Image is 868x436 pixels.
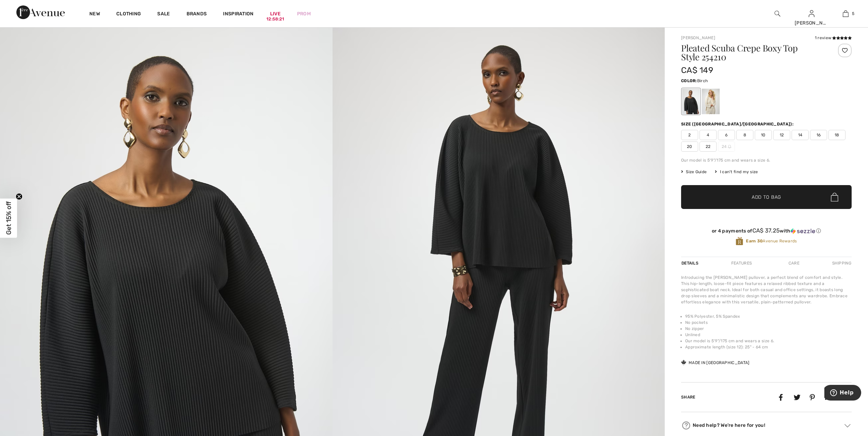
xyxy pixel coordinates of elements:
span: 14 [792,130,809,140]
span: Color: [681,78,697,83]
div: Details [681,257,700,269]
span: Share [681,395,695,400]
div: Birch [702,89,720,114]
a: Brands [187,11,207,18]
span: Birch [697,78,708,83]
span: 12 [773,130,790,140]
span: Inspiration [223,11,253,18]
img: search the website [775,10,780,18]
img: ring-m.svg [728,145,731,148]
img: Avenue Rewards [736,237,743,246]
li: No pockets [685,319,852,326]
button: Add to Bag [681,185,852,209]
a: 5 [829,10,862,18]
span: 24 [718,141,735,152]
h1: Pleated Scuba Crepe Boxy Top Style 254210 [681,44,823,61]
a: New [89,11,100,18]
span: 2 [681,130,698,140]
span: Add to Bag [752,194,781,201]
a: Sign In [809,10,814,17]
div: Made in [GEOGRAPHIC_DATA] [681,360,750,366]
div: or 4 payments of with [681,227,852,234]
span: 22 [700,141,717,152]
iframe: Opens a widget where you can find more information [824,385,861,402]
img: My Info [809,10,814,18]
span: CA$ 149 [681,65,713,75]
a: Clothing [116,11,141,18]
img: 1ère Avenue [16,5,65,19]
button: Close teaser [16,193,23,200]
span: 6 [718,130,735,140]
li: 95% Polyester, 5% Spandex [685,313,852,319]
span: 16 [810,130,827,140]
div: or 4 payments ofCA$ 37.25withSezzle Click to learn more about Sezzle [681,227,852,237]
a: [PERSON_NAME] [681,35,715,40]
span: 8 [736,130,753,140]
div: [PERSON_NAME] [795,19,828,27]
span: Get 15% off [5,201,13,235]
span: Size Guide [681,169,707,175]
strong: Earn 30 [746,239,763,243]
li: Our model is 5'9"/175 cm and wears a size 6. [685,338,852,344]
img: My Bag [843,10,849,18]
div: Need help? We're here for you! [681,420,852,431]
span: 10 [755,130,772,140]
a: Live12:58:21 [270,10,281,17]
div: Shipping [830,257,852,269]
span: Avenue Rewards [746,238,797,244]
div: Size ([GEOGRAPHIC_DATA]/[GEOGRAPHIC_DATA]): [681,121,795,127]
a: Sale [157,11,170,18]
span: 5 [852,11,854,17]
li: No zipper [685,326,852,332]
div: Black [682,89,700,114]
img: Sezzle [791,228,815,234]
span: 18 [828,130,845,140]
img: Bag.svg [831,193,838,201]
div: 1 review [815,35,852,41]
a: Prom [297,10,311,17]
li: Unlined [685,332,852,338]
div: Features [725,257,757,269]
span: 4 [700,130,717,140]
span: 20 [681,141,698,152]
span: CA$ 37.25 [752,227,780,234]
div: I can't find my size [715,169,758,175]
div: Introducing the [PERSON_NAME] pullover, a perfect blend of comfort and style. This hip-length, lo... [681,274,852,305]
li: Approximate length (size 12): 25" - 64 cm [685,344,852,350]
img: Arrow2.svg [844,424,851,427]
div: Our model is 5'9"/175 cm and wears a size 6. [681,157,852,163]
div: Care [783,257,805,269]
div: 12:58:21 [266,16,284,22]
